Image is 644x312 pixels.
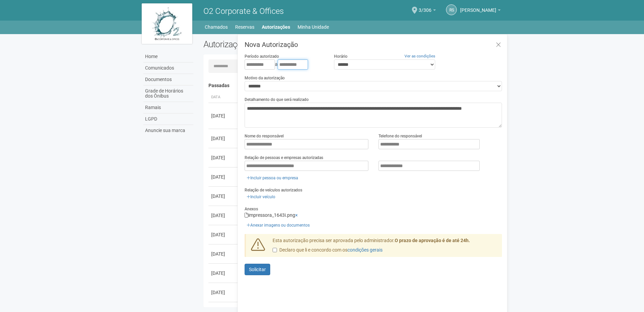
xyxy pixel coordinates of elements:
[268,237,502,257] div: Esta autorização precisa ser aprovada pelo administrador.
[142,3,192,44] img: logo.jpg
[208,83,498,88] h4: Passadas
[143,51,193,62] a: Home
[273,248,277,252] input: Declaro que li e concordo com oscondições gerais
[235,22,254,32] a: Reservas
[249,267,266,272] span: Solicitar
[205,22,228,32] a: Chamados
[298,22,329,32] a: Minha Unidade
[395,238,470,243] strong: O prazo de aprovação é de até 24h.
[211,212,236,219] div: [DATE]
[245,206,258,212] label: Anexos
[203,39,348,49] h2: Autorizações
[211,270,236,277] div: [DATE]
[273,247,383,254] label: Declaro que li e concordo com os
[143,125,193,136] a: Anuncie sua marca
[460,1,496,13] span: Robson Silva
[143,85,193,102] a: Grade de Horários dos Ônibus
[379,133,422,139] label: Telefone do responsável
[211,135,236,142] div: [DATE]
[245,97,309,103] label: Detalhamento do que será realizado
[211,251,236,257] div: [DATE]
[245,155,323,161] label: Relação de pessoas e empresas autorizadas
[245,222,312,229] a: Anexar imagens ou documentos
[211,154,236,161] div: [DATE]
[203,6,284,16] span: O2 Corporate & Offices
[245,41,502,48] h3: Nova Autorização
[143,62,193,74] a: Comunicados
[404,54,435,58] a: Ver as condições
[419,1,431,13] span: 3/306
[245,75,285,81] label: Motivo da autorização
[460,8,501,14] a: [PERSON_NAME]
[446,4,457,15] a: RS
[208,92,239,103] th: Data
[211,112,236,119] div: [DATE]
[245,212,502,218] div: impressora_1643i.png
[211,231,236,238] div: [DATE]
[245,59,324,70] div: a
[143,74,193,85] a: Documentos
[245,174,300,182] a: Incluir pessoa ou empresa
[211,174,236,180] div: [DATE]
[143,113,193,125] a: LGPD
[262,22,290,32] a: Autorizações
[143,102,193,113] a: Ramais
[245,53,279,59] label: Período autorizado
[245,133,284,139] label: Nome do responsável
[295,212,298,218] a: ×
[211,193,236,200] div: [DATE]
[245,264,270,275] button: Solicitar
[419,8,436,14] a: 3/306
[334,53,347,59] label: Horário
[211,289,236,296] div: [DATE]
[347,247,383,253] a: condições gerais
[245,187,302,193] label: Relação de veículos autorizados
[245,193,277,201] a: Incluir veículo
